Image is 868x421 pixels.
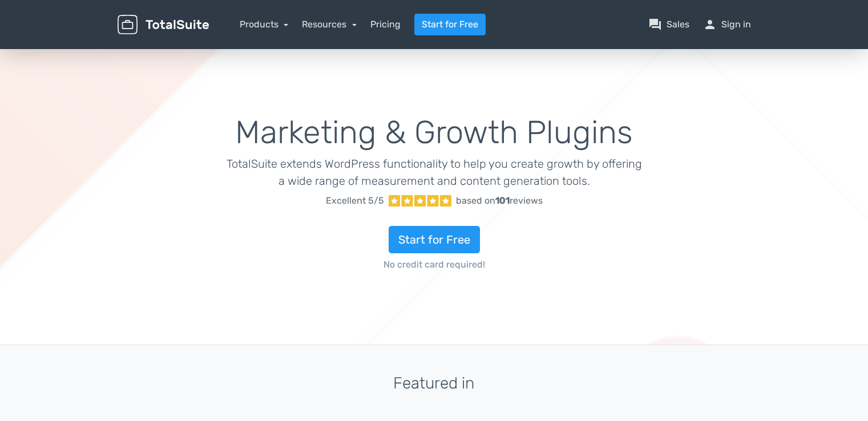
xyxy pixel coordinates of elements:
[703,18,751,31] a: personSign in
[326,194,384,208] span: Excellent 5/5
[456,194,543,208] div: based on reviews
[703,18,717,31] span: person
[226,189,642,212] a: Excellent 5/5 based on101reviews
[226,155,642,189] p: TotalSuite extends WordPress functionality to help you create growth by offering a wide range of ...
[414,14,486,35] a: Start for Free
[648,18,689,31] a: question_answerSales
[226,258,642,272] span: No credit card required!
[240,19,289,30] a: Products
[648,18,662,31] span: question_answer
[226,115,642,151] h1: Marketing & Growth Plugins
[389,226,480,253] a: Start for Free
[302,19,357,30] a: Resources
[495,195,510,206] strong: 101
[370,18,401,31] a: Pricing
[118,375,751,392] h3: Featured in
[118,15,209,35] img: TotalSuite for WordPress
